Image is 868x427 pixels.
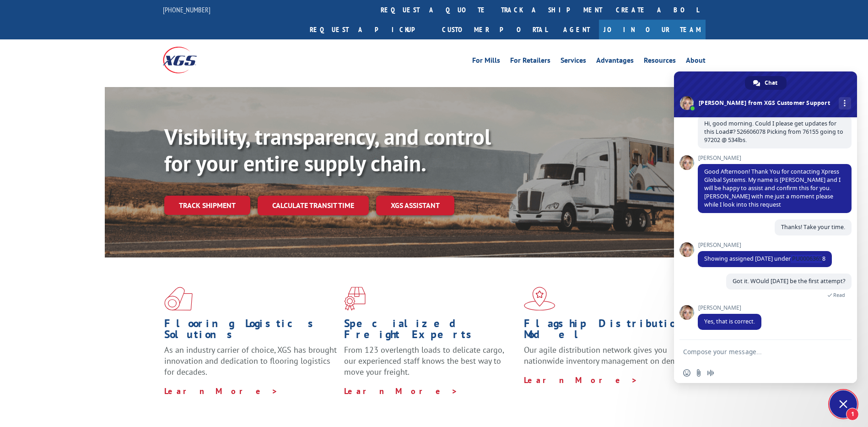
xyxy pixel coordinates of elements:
a: Services [561,57,586,67]
a: Customer Portal [435,20,554,39]
a: Agent [554,20,599,39]
span: [PERSON_NAME] [698,305,761,311]
a: For Mills [472,57,500,67]
img: xgs-icon-total-supply-chain-intelligence-red [164,287,193,311]
a: Advantages [596,57,634,67]
p: From 123 overlength loads to delicate cargo, our experienced staff knows the best way to move you... [344,345,517,385]
span: Chat [765,76,777,90]
span: Send a file [695,369,702,377]
span: Hi, good morning. Could I please get updates for this Load#? 526606078 Picking from 76155 going t... [704,120,843,144]
span: As an industry carrier of choice, XGS has brought innovation and dedication to flooring logistics... [164,345,337,377]
span: [PERSON_NAME] [698,242,832,248]
img: xgs-icon-flagship-distribution-model-red [524,287,555,311]
span: Read [833,292,845,298]
a: Close chat [830,390,857,418]
img: xgs-icon-focused-on-flooring-red [344,287,366,311]
a: Track shipment [164,196,250,215]
a: About [686,57,706,67]
a: [PHONE_NUMBER] [163,5,210,14]
textarea: Compose your message... [683,340,830,363]
span: Got it. WOuld [DATE] be the first attempt? [733,277,845,285]
a: XGS ASSISTANT [376,196,454,215]
b: Visibility, transparency, and control for your entire supply chain. [164,122,491,177]
span: Our agile distribution network gives you nationwide inventory management on demand. [524,345,692,366]
a: Join Our Team [599,20,706,39]
a: Learn More > [344,386,458,396]
h1: Flagship Distribution Model [524,318,697,345]
span: Audio message [707,369,714,377]
h1: Flooring Logistics Solutions [164,318,337,345]
span: Yes, that is correct. [704,318,755,325]
h1: Specialized Freight Experts [344,318,517,345]
span: Thanks! Take your time. [781,223,845,231]
span: 1 [846,408,859,421]
a: Learn More > [164,386,278,396]
a: Chat [745,76,787,90]
span: [PERSON_NAME] [698,155,852,161]
span: Insert an emoji [683,369,690,377]
a: Learn More > [524,375,638,385]
a: Request a pickup [303,20,435,39]
a: Resources [644,57,676,67]
a: For Retailers [510,57,550,67]
span: Showing assigned [DATE] under PU00063658 [704,255,825,263]
span: Good Afternoon! Thank You for contacting Xpress Global Systems. My name is [PERSON_NAME] and I wi... [704,168,841,208]
a: Calculate transit time [258,196,369,215]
